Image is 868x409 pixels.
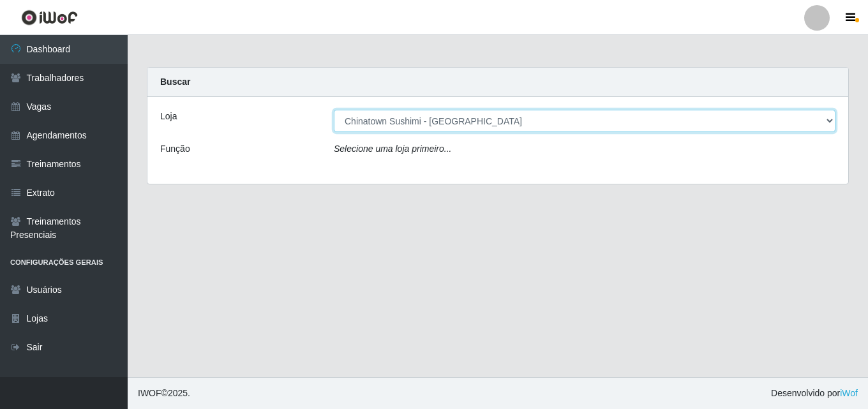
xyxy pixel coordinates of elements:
[21,10,78,26] img: CoreUI Logo
[771,387,858,400] span: Desenvolvido por
[160,77,190,87] strong: Buscar
[160,110,177,123] label: Loja
[160,142,190,156] label: Função
[138,388,161,398] span: IWOF
[334,144,451,154] i: Selecione uma loja primeiro...
[138,387,190,400] span: © 2025 .
[840,388,858,398] a: iWof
